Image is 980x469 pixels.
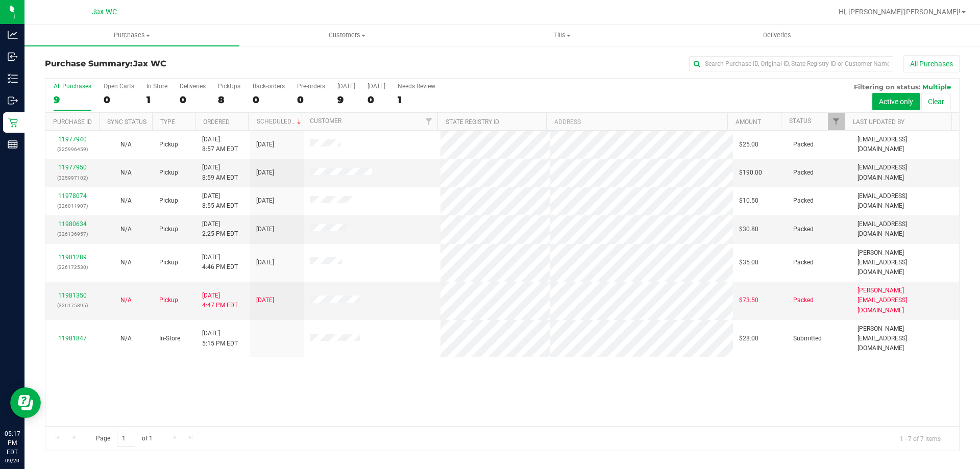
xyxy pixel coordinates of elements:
span: [DATE] 4:47 PM EDT [202,291,238,310]
a: Type [160,118,175,126]
span: $28.00 [739,334,758,343]
span: Purchases [24,31,239,40]
span: [DATE] [256,196,274,206]
span: [DATE] 4:46 PM EDT [202,253,238,272]
p: (325997102) [52,173,93,183]
div: 0 [367,94,385,106]
span: Pickup [159,225,178,234]
span: Multiple [922,83,951,91]
span: Not Applicable [120,141,132,148]
span: Submitted [793,334,822,343]
p: (326011907) [52,201,93,211]
inline-svg: Inbound [8,52,18,62]
span: Pickup [159,140,178,150]
div: 0 [180,94,206,106]
span: [EMAIL_ADDRESS][DOMAIN_NAME] [857,135,953,154]
button: N/A [120,168,132,178]
a: 11980634 [58,220,87,228]
span: $35.00 [739,258,758,267]
span: [PERSON_NAME][EMAIL_ADDRESS][DOMAIN_NAME] [857,248,953,278]
span: [DATE] [256,295,274,305]
div: Back-orders [253,83,285,90]
span: Not Applicable [120,169,132,176]
p: (326172530) [52,262,93,272]
inline-svg: Analytics [8,30,18,40]
inline-svg: Inventory [8,73,18,84]
span: [DATE] 8:57 AM EDT [202,135,238,154]
span: Not Applicable [120,226,132,233]
div: 8 [218,94,240,106]
a: Tills [454,24,669,46]
div: In Store [146,83,167,90]
input: Search Purchase ID, Original ID, State Registry ID or Customer Name... [689,56,893,71]
div: Needs Review [398,83,435,90]
inline-svg: Retail [8,117,18,128]
span: Hi, [PERSON_NAME]'[PERSON_NAME]! [839,8,961,16]
div: 0 [297,94,325,106]
span: Filtering on status: [854,83,920,91]
span: Pickup [159,258,178,267]
span: Not Applicable [120,335,132,342]
button: Clear [921,93,951,110]
button: N/A [120,225,132,234]
p: (325996459) [52,144,93,154]
div: 1 [146,94,167,106]
button: N/A [120,295,132,305]
span: Packed [793,196,814,206]
p: 05:17 PM EDT [5,429,20,457]
span: [DATE] [256,258,274,267]
span: [DATE] 8:55 AM EDT [202,191,238,211]
a: Ordered [203,118,230,126]
a: 11981350 [58,292,87,299]
a: 11977950 [58,164,87,171]
span: 1 - 7 of 7 items [892,431,949,446]
span: Not Applicable [120,197,132,204]
span: [DATE] [256,225,274,234]
span: Jax WC [92,8,117,16]
span: $73.50 [739,295,758,305]
a: Filter [828,113,845,130]
div: 9 [337,94,355,106]
a: 11981289 [58,254,87,261]
span: [DATE] 8:59 AM EDT [202,163,238,182]
div: 0 [253,94,285,106]
button: N/A [120,196,132,206]
button: N/A [120,258,132,267]
div: Deliveries [180,83,206,90]
a: Purchases [24,24,239,46]
span: Packed [793,258,814,267]
span: [DATE] 2:25 PM EDT [202,219,238,239]
button: N/A [120,140,132,150]
inline-svg: Outbound [8,95,18,106]
iframe: Resource center [10,387,41,418]
a: State Registry ID [446,118,499,126]
div: All Purchases [54,83,91,90]
a: Purchase ID [53,118,92,126]
span: Deliveries [749,31,805,40]
a: Customer [310,117,341,125]
span: In-Store [159,334,180,343]
span: $190.00 [739,168,762,178]
a: Sync Status [107,118,146,126]
a: 11981847 [58,335,87,342]
span: [EMAIL_ADDRESS][DOMAIN_NAME] [857,163,953,182]
p: (326175895) [52,301,93,310]
div: [DATE] [367,83,385,90]
span: Packed [793,295,814,305]
th: Address [546,113,727,131]
div: 1 [398,94,435,106]
span: $30.80 [739,225,758,234]
span: Customers [240,31,454,40]
span: [EMAIL_ADDRESS][DOMAIN_NAME] [857,219,953,239]
span: Not Applicable [120,259,132,266]
div: [DATE] [337,83,355,90]
h3: Purchase Summary: [45,59,350,68]
span: Pickup [159,196,178,206]
a: Deliveries [670,24,885,46]
span: [DATE] [256,168,274,178]
p: (326136957) [52,229,93,239]
span: Pickup [159,168,178,178]
span: [EMAIL_ADDRESS][DOMAIN_NAME] [857,191,953,211]
input: 1 [117,431,135,447]
a: Last Updated By [853,118,904,126]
